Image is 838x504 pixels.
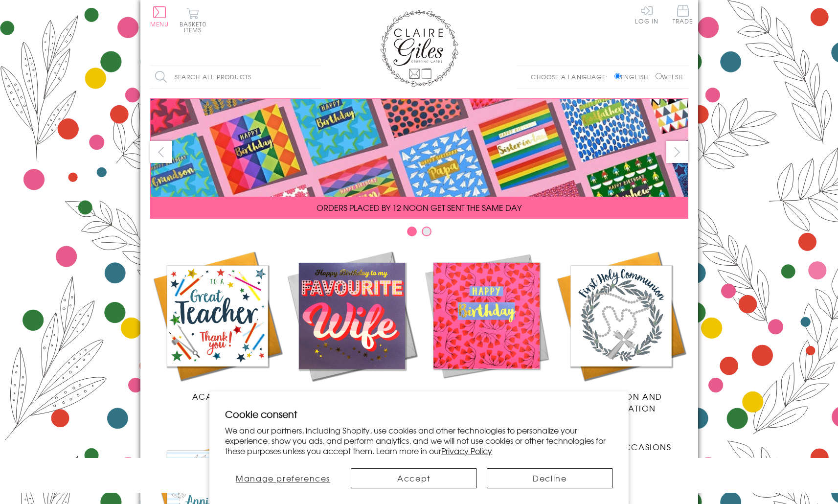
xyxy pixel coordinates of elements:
img: Claire Giles Greetings Cards [380,10,458,87]
div: Carousel Pagination [150,226,688,241]
button: prev [150,141,172,163]
span: New Releases [319,390,384,402]
a: Privacy Policy [441,445,492,457]
p: We and our partners, including Shopify, use cookies and other technologies to personalize your ex... [225,425,613,456]
span: Trade [673,5,693,24]
button: Manage preferences [225,468,341,488]
input: English [614,73,621,79]
a: Communion and Confirmation [554,249,688,414]
label: Welsh [656,72,683,81]
a: Trade [673,5,693,26]
button: Decline [487,468,613,488]
a: New Releases [285,249,419,402]
h2: Cookie consent [225,407,613,421]
button: Carousel Page 1 (Current Slide) [407,227,417,236]
span: Menu [150,20,169,28]
span: Birthdays [463,390,510,402]
label: English [614,72,653,81]
span: Academic [192,390,243,402]
input: Search all products [150,66,321,88]
button: Basket0 items [180,8,206,33]
button: Carousel Page 2 [422,227,431,236]
span: Manage preferences [236,472,330,484]
input: Welsh [656,73,662,79]
span: Communion and Confirmation [579,390,662,414]
a: Birthdays [419,249,554,402]
button: Menu [150,6,169,27]
span: 0 items [184,20,206,34]
p: Choose a language: [531,72,612,81]
a: Academic [150,249,285,402]
a: Log In [635,5,658,24]
span: ORDERS PLACED BY 12 NOON GET SENT THE SAME DAY [317,202,521,213]
button: Accept [351,468,477,488]
input: Search [312,66,321,88]
button: next [666,141,688,163]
